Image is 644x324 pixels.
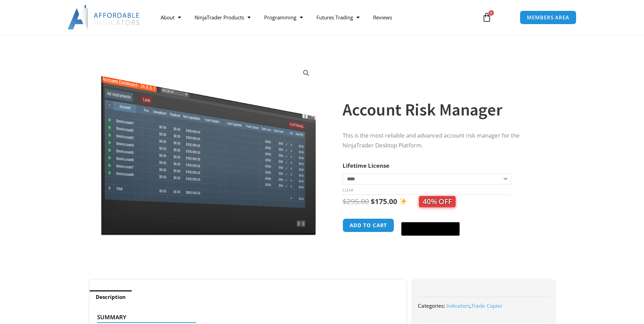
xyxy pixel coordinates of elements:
button: Add to cart [343,218,394,232]
a: Programming [257,10,310,25]
span: Categories: [418,302,445,309]
a: NinjaTrader Products [188,10,257,25]
a: Indicators [446,302,470,309]
a: Description [90,290,132,304]
span: $ [371,197,375,206]
nav: Menu [154,10,474,25]
bdi: 175.00 [371,197,397,206]
button: Buy with GPay [401,222,460,236]
iframe: Secure payment input frame [400,217,461,218]
img: Screenshot 2024-08-26 15462845454 [99,62,317,236]
span: 40% OFF [419,196,456,207]
a: MEMBERS AREA [520,11,576,24]
a: View full-screen image gallery [300,67,312,79]
a: Clear options [343,188,353,193]
h1: Account Risk Manager [343,98,541,122]
bdi: 295.00 [343,197,369,206]
a: Futures Trading [310,10,366,25]
img: ✨ [400,198,407,205]
span: $ [343,197,347,206]
span: MEMBERS AREA [527,15,569,20]
p: This is the most reliable and advanced account risk manager for the NinjaTrader Desktop Platform. [343,131,541,150]
img: LogoAI | Affordable Indicators – NinjaTrader [68,5,141,30]
a: Trade Copier [471,302,502,309]
span: , [446,302,502,309]
span: 0 [489,10,494,16]
a: Reviews [366,10,399,25]
a: 0 [472,7,502,27]
label: Lifetime License [343,162,389,169]
h4: Summary [97,314,393,321]
a: About [154,10,188,25]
